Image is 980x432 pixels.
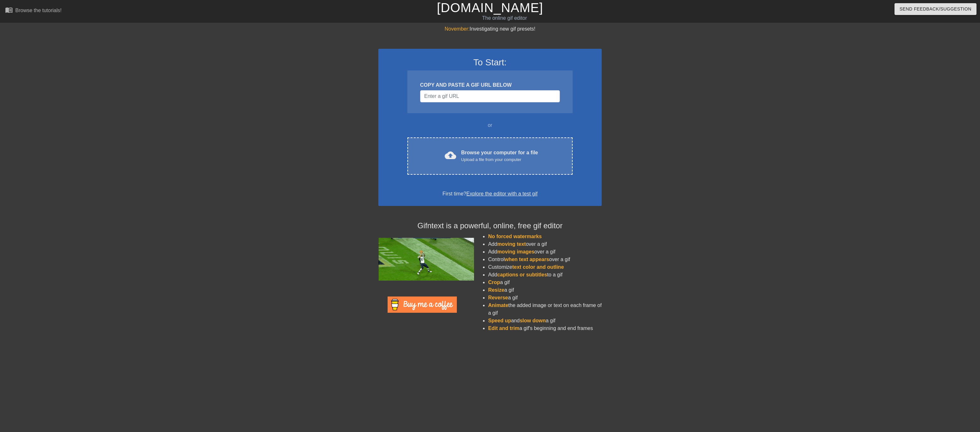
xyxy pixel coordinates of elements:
li: Add over a gif [488,240,602,248]
div: COPY AND PASTE A GIF URL BELOW [420,81,560,89]
span: text color and outline [512,264,564,270]
button: Send Feedback/Suggestion [895,3,976,15]
span: November: [445,26,470,32]
h4: Gifntext is a powerful, online, free gif editor [378,221,602,231]
span: Animate [488,303,508,308]
span: slow down [520,318,546,323]
li: a gif's beginning and end frames [488,325,602,332]
div: First time? [387,190,593,198]
div: The online gif editor [330,14,679,22]
span: Edit and trim [488,326,519,331]
h3: To Start: [387,57,593,68]
span: No forced watermarks [488,234,542,239]
a: Browse the tutorials! [5,6,62,16]
a: Explore the editor with a test gif [466,191,538,196]
img: Buy Me A Coffee [388,297,457,313]
span: cloud_upload [445,150,456,161]
li: the added image or text on each frame of a gif [488,302,602,317]
a: [DOMAIN_NAME] [437,1,543,15]
div: Browse the tutorials! [15,8,62,13]
span: Send Feedback/Suggestion [900,5,971,13]
span: Crop [488,280,500,285]
li: Customize [488,263,602,271]
span: Speed up [488,318,511,323]
li: and a gif [488,317,602,325]
li: Control over a gif [488,256,602,263]
span: captions or subtitles [497,272,547,277]
li: a gif [488,286,602,294]
li: a gif [488,294,602,302]
li: Add to a gif [488,271,602,279]
li: Add over a gif [488,248,602,256]
li: a gif [488,279,602,286]
span: moving images [497,249,534,254]
div: Investigating new gif presets! [378,25,602,33]
div: or [395,121,585,129]
span: moving text [497,241,526,247]
input: Username [420,90,560,102]
div: Browse your computer for a file [461,149,538,163]
span: when text appears [505,257,549,262]
span: menu_book [5,6,13,14]
img: football_small.gif [378,238,474,281]
div: Upload a file from your computer [461,157,538,163]
span: Reverse [488,295,508,300]
span: Resize [488,287,504,293]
